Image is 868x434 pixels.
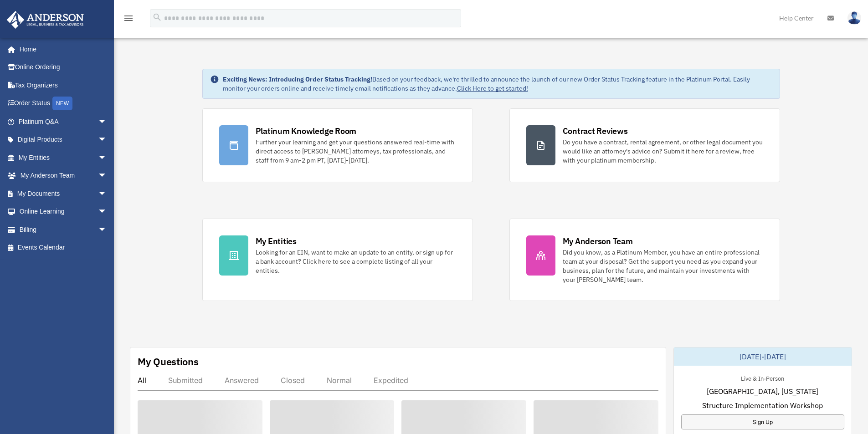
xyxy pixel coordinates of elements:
[202,219,473,301] a: My Entities Looking for an EIN, want to make an update to an entity, or sign up for a bank accoun...
[374,376,408,385] div: Expedited
[6,76,121,94] a: Tax Organizers
[6,148,121,167] a: My Entitiesarrow_drop_down
[281,376,305,385] div: Closed
[225,376,259,385] div: Answered
[734,373,791,383] div: Live & In-Person
[256,138,456,165] div: Further your learning and get your questions answered real-time with direct access to [PERSON_NAM...
[6,40,116,58] a: Home
[123,16,134,24] a: menu
[509,108,780,182] a: Contract Reviews Do you have a contract, rental agreement, or other legal document you would like...
[457,84,528,92] a: Click Here to get started!
[707,386,818,397] span: [GEOGRAPHIC_DATA], [US_STATE]
[138,376,146,385] div: All
[6,131,121,149] a: Digital Productsarrow_drop_down
[98,167,116,185] span: arrow_drop_down
[98,184,116,203] span: arrow_drop_down
[563,235,633,247] div: My Anderson Team
[6,167,121,185] a: My Anderson Teamarrow_drop_down
[98,112,116,131] span: arrow_drop_down
[202,108,473,182] a: Platinum Knowledge Room Further your learning and get your questions answered real-time with dire...
[256,248,456,275] div: Looking for an EIN, want to make an update to an entity, or sign up for a bank account? Click her...
[847,11,861,25] img: User Pic
[223,75,772,93] div: Based on your feedback, we're thrilled to announce the launch of our new Order Status Tracking fe...
[6,112,121,131] a: Platinum Q&Aarrow_drop_down
[327,376,352,385] div: Normal
[98,148,116,167] span: arrow_drop_down
[6,220,121,239] a: Billingarrow_drop_down
[674,347,852,366] div: [DATE]-[DATE]
[6,58,121,77] a: Online Ordering
[168,376,203,385] div: Submitted
[223,75,372,83] strong: Exciting News: Introducing Order Status Tracking!
[563,138,763,165] div: Do you have a contract, rental agreement, or other legal document you would like an attorney's ad...
[681,414,844,429] a: Sign Up
[52,97,72,110] div: NEW
[98,203,116,221] span: arrow_drop_down
[152,12,162,22] i: search
[256,125,357,137] div: Platinum Knowledge Room
[6,94,121,113] a: Order StatusNEW
[4,11,87,29] img: Anderson Advisors Platinum Portal
[509,219,780,301] a: My Anderson Team Did you know, as a Platinum Member, you have an entire professional team at your...
[6,184,121,203] a: My Documentsarrow_drop_down
[563,248,763,284] div: Did you know, as a Platinum Member, you have an entire professional team at your disposal? Get th...
[98,220,116,239] span: arrow_drop_down
[138,355,199,368] div: My Questions
[563,125,628,137] div: Contract Reviews
[98,131,116,149] span: arrow_drop_down
[6,239,121,257] a: Events Calendar
[256,235,297,247] div: My Entities
[123,13,134,24] i: menu
[6,203,121,221] a: Online Learningarrow_drop_down
[702,400,823,411] span: Structure Implementation Workshop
